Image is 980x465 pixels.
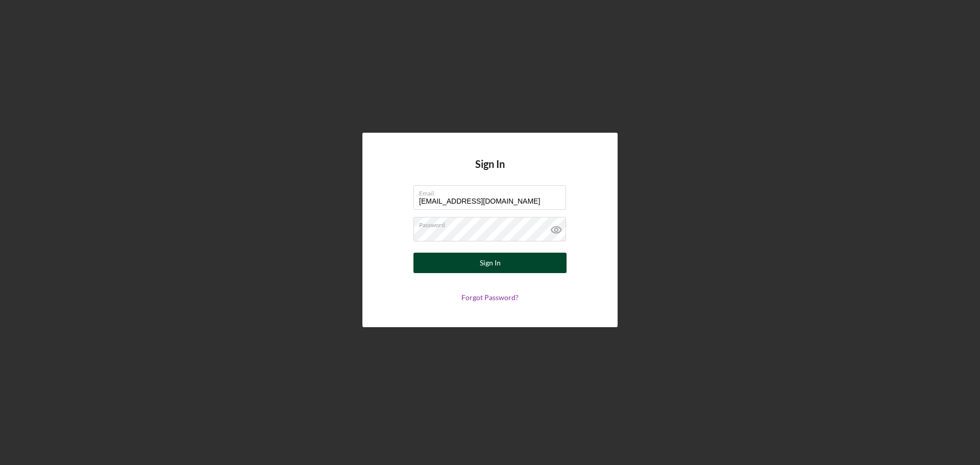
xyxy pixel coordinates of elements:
[413,253,567,273] button: Sign In
[480,253,501,273] div: Sign In
[419,217,566,229] label: Password
[419,186,566,197] label: Email
[475,158,505,185] h4: Sign In
[461,293,519,302] a: Forgot Password?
